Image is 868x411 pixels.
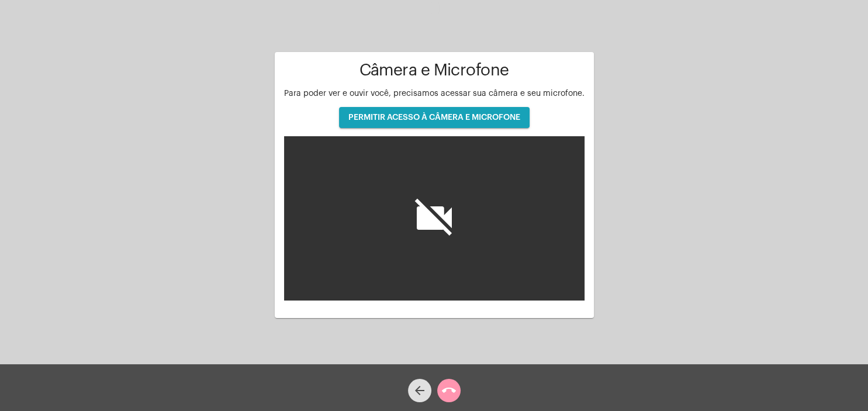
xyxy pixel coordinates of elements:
[284,61,585,80] h1: Câmera e Microfone
[339,107,530,128] button: PERMITIR ACESSO À CÂMERA E MICROFONE
[284,89,585,98] span: Para poder ver e ouvir você, precisamos acessar sua câmera e seu microfone.
[411,195,458,241] i: videocam_off
[413,384,427,398] mat-icon: arrow_back
[348,113,520,122] span: PERMITIR ACESSO À CÂMERA E MICROFONE
[442,384,456,398] mat-icon: call_end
